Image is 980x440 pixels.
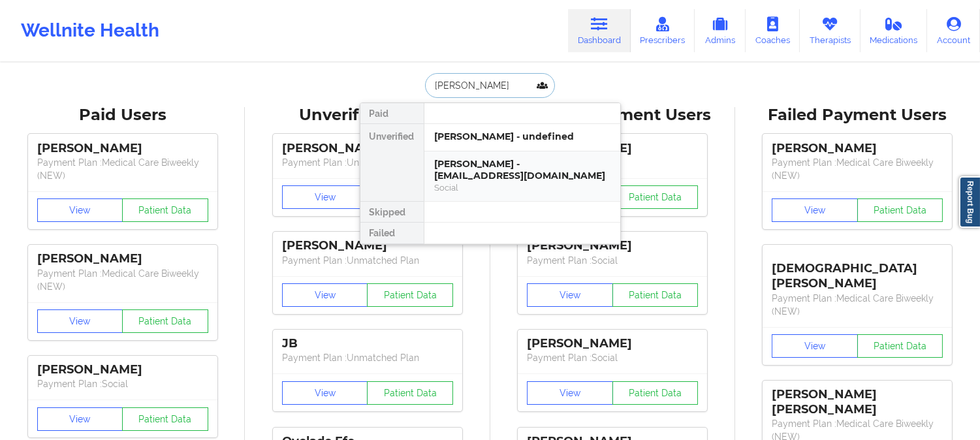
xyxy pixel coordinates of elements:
[861,9,928,52] a: Medications
[37,198,123,222] button: View
[772,334,858,358] button: View
[282,141,453,156] div: [PERSON_NAME]
[360,202,424,223] div: Skipped
[360,223,424,244] div: Failed
[772,198,858,222] button: View
[527,351,698,364] p: Payment Plan : Social
[435,131,610,143] div: [PERSON_NAME] - undefined
[959,176,980,228] a: Report Bug
[857,334,943,358] button: Patient Data
[612,283,699,307] button: Patient Data
[37,407,123,431] button: View
[282,336,453,351] div: JB
[527,336,698,351] div: [PERSON_NAME]
[772,387,943,417] div: [PERSON_NAME] [PERSON_NAME]
[37,141,208,156] div: [PERSON_NAME]
[282,283,368,307] button: View
[527,238,698,253] div: [PERSON_NAME]
[37,309,123,333] button: View
[122,198,208,222] button: Patient Data
[282,185,368,209] button: View
[857,198,943,222] button: Patient Data
[37,267,208,293] p: Payment Plan : Medical Care Biweekly (NEW)
[631,9,695,52] a: Prescribers
[695,9,746,52] a: Admins
[568,9,631,52] a: Dashboard
[122,309,208,333] button: Patient Data
[772,141,943,156] div: [PERSON_NAME]
[122,407,208,431] button: Patient Data
[37,377,208,390] p: Payment Plan : Social
[360,124,424,202] div: Unverified
[435,158,610,182] div: [PERSON_NAME] - [EMAIL_ADDRESS][DOMAIN_NAME]
[282,156,453,169] p: Payment Plan : Unmatched Plan
[527,283,613,307] button: View
[772,251,943,291] div: [DEMOGRAPHIC_DATA][PERSON_NAME]
[37,362,208,377] div: [PERSON_NAME]
[360,103,424,124] div: Paid
[37,156,208,182] p: Payment Plan : Medical Care Biweekly (NEW)
[37,251,208,266] div: [PERSON_NAME]
[744,105,971,125] div: Failed Payment Users
[746,9,800,52] a: Coaches
[927,9,980,52] a: Account
[527,381,613,405] button: View
[282,238,453,253] div: [PERSON_NAME]
[282,351,453,364] p: Payment Plan : Unmatched Plan
[612,185,699,209] button: Patient Data
[367,283,453,307] button: Patient Data
[9,105,236,125] div: Paid Users
[772,156,943,182] p: Payment Plan : Medical Care Biweekly (NEW)
[435,182,610,193] div: Social
[800,9,861,52] a: Therapists
[367,381,453,405] button: Patient Data
[254,105,481,125] div: Unverified Users
[612,381,699,405] button: Patient Data
[772,292,943,318] p: Payment Plan : Medical Care Biweekly (NEW)
[282,381,368,405] button: View
[282,254,453,267] p: Payment Plan : Unmatched Plan
[527,254,698,267] p: Payment Plan : Social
